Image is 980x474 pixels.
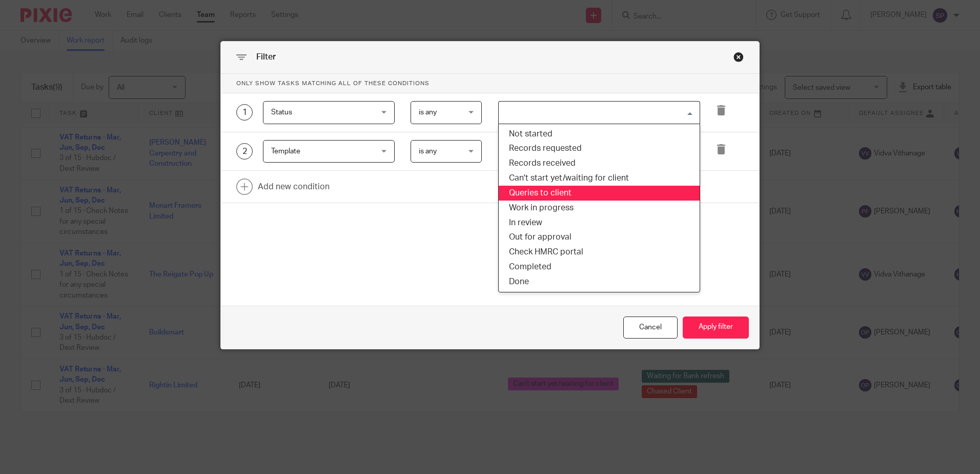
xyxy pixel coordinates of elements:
div: Close this dialog window [733,52,744,62]
div: 1 [236,104,253,121]
li: Done [499,274,700,289]
li: Can't start yet/waiting for client [499,171,700,186]
span: Status [271,109,292,116]
li: Records requested [499,141,700,156]
li: Records received [499,156,700,171]
li: Completed [499,260,700,274]
li: Out for approval [499,230,700,245]
input: Search for option [500,104,694,122]
span: Template [271,148,300,155]
li: Queries to client [499,186,700,201]
span: is any [419,148,437,155]
span: is any [419,109,437,116]
span: Filter [256,53,276,61]
div: 2 [236,143,253,160]
p: Only show tasks matching all of these conditions [221,74,759,93]
li: Work in progress [499,201,700,215]
li: Not started [499,127,700,142]
div: Search for option [498,101,700,124]
button: Apply filter [683,317,749,339]
li: In review [499,215,700,230]
li: Check HMRC portal [499,245,700,260]
div: Close this dialog window [623,317,678,339]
